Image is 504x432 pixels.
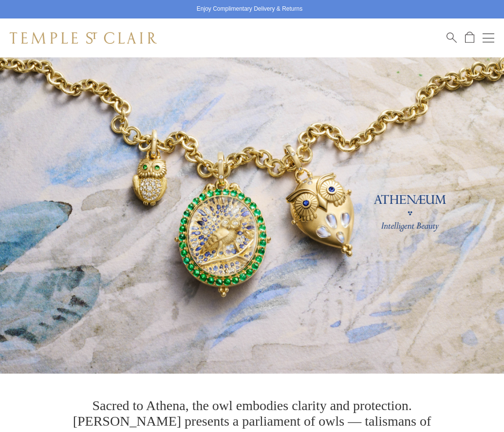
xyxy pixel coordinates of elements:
button: Open navigation [483,32,494,44]
img: Temple St. Clair [10,32,157,44]
a: Open Shopping Bag [465,32,474,44]
a: Search [447,32,457,44]
p: Enjoy Complimentary Delivery & Returns [197,4,302,14]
